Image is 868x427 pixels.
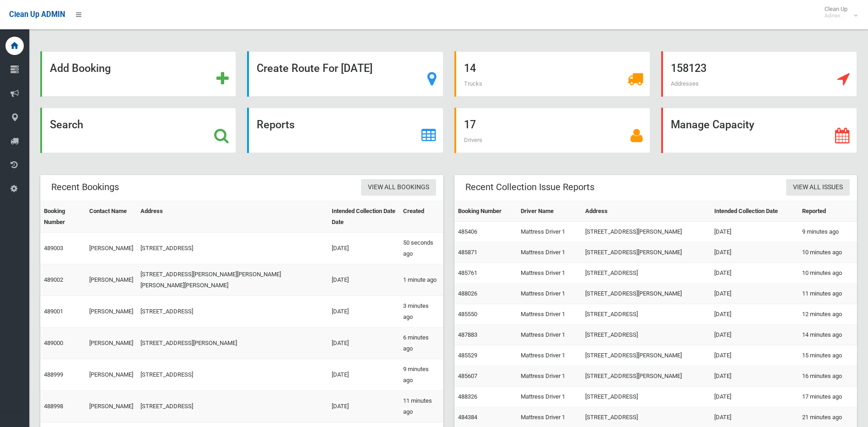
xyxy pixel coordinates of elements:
[582,201,711,222] th: Address
[582,325,711,345] td: [STREET_ADDRESS]
[86,359,137,391] td: [PERSON_NAME]
[399,391,443,422] td: 11 minutes ago
[50,118,83,131] strong: Search
[711,366,798,387] td: [DATE]
[517,345,581,366] td: Mattress Driver 1
[517,263,581,284] td: Mattress Driver 1
[517,284,581,304] td: Mattress Driver 1
[399,264,443,296] td: 1 minute ago
[40,108,236,153] a: Search
[458,249,477,256] a: 485871
[458,393,477,400] a: 488326
[464,62,476,75] strong: 14
[328,201,399,233] th: Intended Collection Date Date
[582,304,711,325] td: [STREET_ADDRESS]
[464,118,476,131] strong: 17
[137,328,328,359] td: [STREET_ADDRESS][PERSON_NAME]
[711,304,798,325] td: [DATE]
[798,201,857,222] th: Reported
[40,178,130,196] header: Recent Bookings
[711,242,798,263] td: [DATE]
[582,366,711,387] td: [STREET_ADDRESS][PERSON_NAME]
[399,201,443,233] th: Created
[711,201,798,222] th: Intended Collection Date
[50,62,111,75] strong: Add Booking
[137,296,328,328] td: [STREET_ADDRESS]
[517,201,581,222] th: Driver Name
[517,325,581,345] td: Mattress Driver 1
[328,264,399,296] td: [DATE]
[798,222,857,242] td: 9 minutes ago
[454,51,650,97] a: 14 Trucks
[399,328,443,359] td: 6 minutes ago
[517,242,581,263] td: Mattress Driver 1
[517,387,581,407] td: Mattress Driver 1
[458,352,477,359] a: 485529
[399,359,443,391] td: 9 minutes ago
[458,228,477,235] a: 485406
[671,118,754,131] strong: Manage Capacity
[137,359,328,391] td: [STREET_ADDRESS]
[137,201,328,233] th: Address
[137,264,328,296] td: [STREET_ADDRESS][PERSON_NAME][PERSON_NAME][PERSON_NAME][PERSON_NAME]
[328,328,399,359] td: [DATE]
[458,331,477,338] a: 487883
[40,201,86,233] th: Booking Number
[798,242,857,263] td: 10 minutes ago
[328,233,399,264] td: [DATE]
[86,391,137,422] td: [PERSON_NAME]
[582,284,711,304] td: [STREET_ADDRESS][PERSON_NAME]
[798,263,857,284] td: 10 minutes ago
[786,179,850,196] a: View All Issues
[661,51,857,97] a: 158123 Addresses
[798,345,857,366] td: 15 minutes ago
[798,366,857,387] td: 16 minutes ago
[671,62,706,75] strong: 158123
[44,403,63,410] a: 488998
[825,12,847,19] small: Admin
[671,80,699,87] span: Addresses
[458,414,477,421] a: 484384
[454,178,605,196] header: Recent Collection Issue Reports
[40,51,236,97] a: Add Booking
[9,10,65,19] span: Clean Up ADMIN
[661,108,857,153] a: Manage Capacity
[464,80,482,87] span: Trucks
[44,371,63,378] a: 488999
[44,339,63,346] a: 489000
[798,304,857,325] td: 12 minutes ago
[86,328,137,359] td: [PERSON_NAME]
[44,245,63,252] a: 489003
[582,345,711,366] td: [STREET_ADDRESS][PERSON_NAME]
[517,366,581,387] td: Mattress Driver 1
[464,137,482,143] span: Drivers
[711,263,798,284] td: [DATE]
[247,51,443,97] a: Create Route For [DATE]
[86,201,137,233] th: Contact Name
[458,269,477,276] a: 485761
[517,222,581,242] td: Mattress Driver 1
[711,325,798,345] td: [DATE]
[399,233,443,264] td: 50 seconds ago
[86,296,137,328] td: [PERSON_NAME]
[44,276,63,283] a: 489002
[798,387,857,407] td: 17 minutes ago
[711,387,798,407] td: [DATE]
[458,372,477,379] a: 485607
[44,308,63,315] a: 489001
[361,179,436,196] a: View All Bookings
[137,391,328,422] td: [STREET_ADDRESS]
[711,222,798,242] td: [DATE]
[711,284,798,304] td: [DATE]
[328,391,399,422] td: [DATE]
[328,296,399,328] td: [DATE]
[711,345,798,366] td: [DATE]
[798,284,857,304] td: 11 minutes ago
[86,264,137,296] td: [PERSON_NAME]
[458,290,477,297] a: 488026
[257,118,295,131] strong: Reports
[582,387,711,407] td: [STREET_ADDRESS]
[257,62,372,75] strong: Create Route For [DATE]
[454,108,650,153] a: 17 Drivers
[582,222,711,242] td: [STREET_ADDRESS][PERSON_NAME]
